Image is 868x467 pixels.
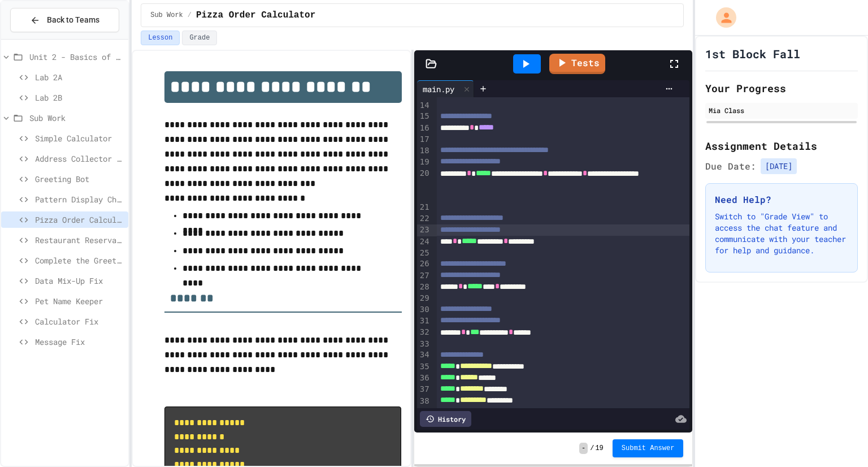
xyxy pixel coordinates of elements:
span: Simple Calculator [35,132,124,144]
div: 31 [417,315,431,327]
h1: 1st Block Fall [705,46,800,62]
span: Sub Work [29,112,124,124]
div: 18 [417,145,431,157]
span: Message Fix [35,336,124,348]
div: 37 [417,384,431,395]
span: Lab 2B [35,92,124,103]
span: Unit 2 - Basics of Python [29,51,124,63]
h2: Assignment Details [705,138,858,154]
div: 17 [417,134,431,145]
div: Mia Class [709,105,854,115]
span: Submit Answer [622,444,675,453]
button: Lesson [141,31,180,45]
div: 22 [417,213,431,224]
h2: Your Progress [705,80,858,96]
div: History [420,411,471,427]
span: Back to Teams [47,14,99,26]
span: Pizza Order Calculator [35,214,124,226]
span: Restaurant Reservation System [35,234,124,246]
span: Complete the Greeting [35,254,124,266]
div: 20 [417,168,431,202]
span: Address Collector Fix [35,153,124,165]
button: Submit Answer [613,439,684,457]
span: Lab 2A [35,71,124,83]
div: 26 [417,258,431,270]
span: Pattern Display Challenge [35,193,124,205]
div: main.py [417,80,474,97]
div: 30 [417,304,431,315]
span: Calculator Fix [35,315,124,327]
button: Back to Teams [10,8,119,32]
span: - [579,443,588,454]
div: 32 [417,327,431,338]
span: Pizza Order Calculator [196,8,315,22]
div: 16 [417,123,431,134]
span: [DATE] [761,158,797,174]
h3: Need Help? [715,193,848,206]
span: Pet Name Keeper [35,295,124,307]
div: 36 [417,373,431,384]
div: 14 [417,100,431,111]
span: Sub Work [150,11,183,20]
span: 19 [595,444,603,453]
a: Tests [549,54,605,74]
div: 25 [417,248,431,259]
span: / [590,444,594,453]
div: 34 [417,349,431,361]
div: 29 [417,293,431,304]
div: 28 [417,282,431,293]
div: 27 [417,270,431,282]
span: Data Mix-Up Fix [35,275,124,287]
span: Due Date: [705,159,756,173]
div: 24 [417,236,431,248]
div: My Account [704,5,739,31]
div: 19 [417,157,431,168]
div: 23 [417,224,431,236]
div: 33 [417,339,431,350]
div: main.py [417,83,460,95]
div: 21 [417,202,431,213]
div: 35 [417,361,431,373]
div: 15 [417,111,431,122]
button: Grade [182,31,217,45]
p: Switch to "Grade View" to access the chat feature and communicate with your teacher for help and ... [715,211,848,256]
span: Greeting Bot [35,173,124,185]
div: 38 [417,396,431,407]
span: / [188,11,192,20]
